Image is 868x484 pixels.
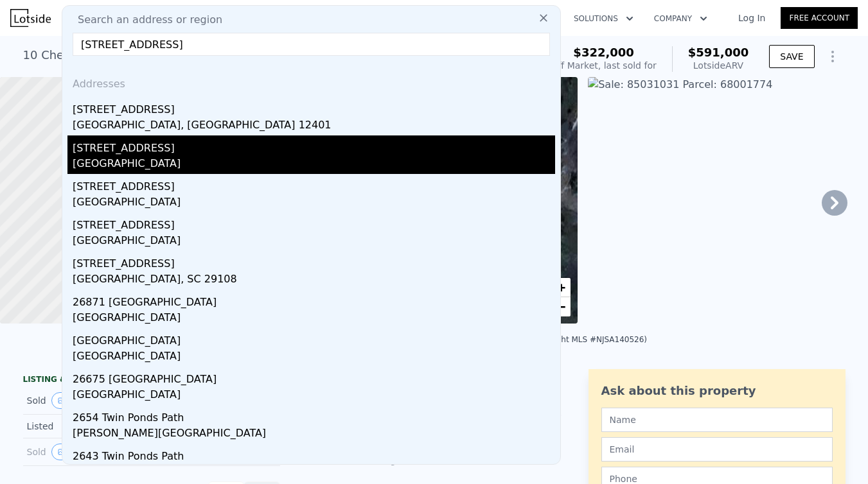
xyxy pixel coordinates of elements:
input: Name [601,408,833,432]
div: [GEOGRAPHIC_DATA], SC 29108 [73,272,555,290]
div: LISTING & SALE HISTORY [23,374,280,387]
span: $591,000 [688,46,749,59]
div: Ask about this property [601,382,833,400]
span: − [557,298,565,315]
div: 10 Chestnut Dr , Woodstown , NJ 08098 [23,46,245,64]
div: [STREET_ADDRESS] [73,97,555,117]
input: Enter an address, city, region, neighborhood or zip code [73,33,550,56]
div: 2643 Twin Ponds Path [73,444,555,464]
div: [PERSON_NAME][GEOGRAPHIC_DATA] [73,426,555,444]
button: View historical data [51,444,78,460]
span: $322,000 [573,46,634,59]
button: Solutions [563,7,644,30]
a: Free Account [781,7,858,29]
div: [GEOGRAPHIC_DATA] [73,349,555,367]
span: Search an address or region [67,12,222,28]
button: Company [644,7,718,30]
div: [STREET_ADDRESS] [73,174,555,194]
a: Zoom out [551,297,571,316]
div: Off Market, last sold for [551,59,657,72]
button: Show Options [820,44,846,69]
div: 2654 Twin Ponds Path [73,405,555,426]
div: Addresses [67,66,555,97]
div: [GEOGRAPHIC_DATA] [73,194,555,212]
div: Sold [27,392,141,409]
div: [GEOGRAPHIC_DATA] [73,387,555,405]
button: SAVE [769,45,814,68]
span: + [557,279,565,295]
div: [GEOGRAPHIC_DATA] [73,328,555,349]
div: [GEOGRAPHIC_DATA] [73,233,555,251]
img: Lotside [10,9,51,27]
input: Email [601,437,833,462]
div: Sold [27,444,141,460]
div: [STREET_ADDRESS] [73,135,555,156]
div: [GEOGRAPHIC_DATA] [73,156,555,174]
div: Listed [27,420,141,433]
div: Lotside ARV [688,59,749,72]
div: [GEOGRAPHIC_DATA], [GEOGRAPHIC_DATA] 12401 [73,117,555,135]
div: [STREET_ADDRESS] [73,251,555,272]
div: 26675 [GEOGRAPHIC_DATA] [73,367,555,387]
div: 26871 [GEOGRAPHIC_DATA] [73,290,555,310]
div: [STREET_ADDRESS] [73,212,555,233]
button: View historical data [51,392,83,409]
div: [GEOGRAPHIC_DATA] [73,310,555,328]
a: Log In [723,12,781,24]
a: Zoom in [551,278,571,297]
